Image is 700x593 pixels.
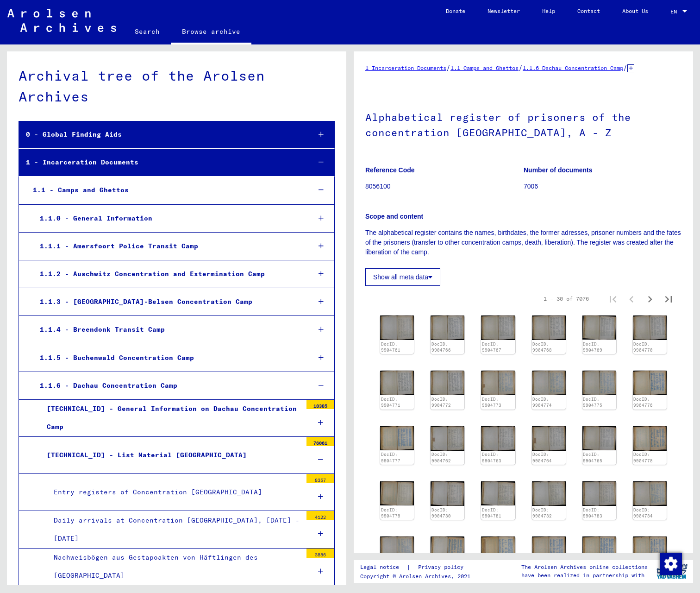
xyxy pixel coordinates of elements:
img: 001.jpg [380,481,414,505]
img: 001.jpg [431,371,464,395]
button: Last page [659,290,678,308]
img: 001.jpg [431,481,464,506]
div: 18385 [306,400,334,409]
div: 1.1.2 - Auschwitz Concentration and Extermination Camp [33,265,303,283]
a: DocID: 9904774 [532,397,552,408]
a: DocID: 9904773 [482,397,501,408]
p: 7006 [524,182,681,191]
div: Daily arrivals at Concentration [GEOGRAPHIC_DATA], [DATE] - [DATE] [47,511,302,548]
a: DocID: 9904775 [583,397,602,408]
img: Arolsen_neg.svg [7,9,116,32]
div: 1.1 - Camps and Ghettos [26,181,303,199]
div: 0 - Global Finding Aids [19,126,303,144]
div: 76061 [306,437,334,446]
div: 1 - Incarceration Documents [19,153,303,171]
a: DocID: 9904766 [431,341,451,353]
a: DocID: 9904771 [381,397,400,408]
a: DocID: 9904767 [482,341,501,353]
img: 001.jpg [582,536,616,561]
button: Next page [641,290,659,308]
img: Change consent [660,553,682,575]
a: Search [124,20,171,43]
img: 001.jpg [481,371,515,395]
h1: Alphabetical register of prisoners of the concentration [GEOGRAPHIC_DATA], A - Z [365,96,681,152]
a: DocID: 9904764 [532,452,552,463]
img: 001.jpg [582,481,616,506]
a: 1.1.6 Dachau Concentration Camp [523,64,623,71]
img: 001.jpg [481,481,515,505]
div: 1.1.1 - Amersfoort Police Transit Camp [33,237,303,255]
a: Legal notice [360,562,406,572]
img: 001.jpg [532,426,566,451]
div: 1.1.0 - General Information [33,209,303,227]
div: 1.1.4 - Breendonk Transit Camp [33,321,303,339]
a: DocID: 9904782 [532,507,552,519]
img: 001.jpg [431,536,464,561]
b: Reference Code [365,166,415,174]
img: 001.jpg [633,371,667,395]
div: Archival tree of the Arolsen Archives [19,65,335,107]
a: DocID: 9904780 [431,507,451,519]
p: 8056100 [365,182,523,191]
img: 001.jpg [532,371,566,395]
a: DocID: 9904784 [633,507,653,519]
button: First page [604,290,622,308]
div: | [360,562,475,572]
div: Entry registers of Concentration [GEOGRAPHIC_DATA] [47,483,302,501]
a: DocID: 9904783 [583,507,602,519]
a: DocID: 9904777 [381,452,400,463]
a: DocID: 9904776 [633,397,653,408]
a: DocID: 9904778 [633,452,653,463]
img: 001.jpg [431,426,464,451]
a: 1.1 Camps and Ghettos [450,64,519,71]
div: [TECHNICAL_ID] - General Information on Dachau Concentration Camp [40,400,302,436]
img: 001.jpg [481,426,515,451]
div: 3886 [306,549,334,558]
p: The alphabetical register contains the names, birthdates, the former adresses, prisoner numbers a... [365,228,681,257]
img: 001.jpg [532,536,566,561]
p: have been realized in partnership with [521,571,648,580]
img: 001.jpg [582,315,616,340]
img: 001.jpg [481,315,515,340]
img: 001.jpg [380,315,414,340]
a: Browse archive [171,20,251,44]
img: 001.jpg [532,315,566,340]
img: 001.jpg [633,536,667,561]
b: Number of documents [524,166,593,174]
a: DocID: 9904768 [532,341,552,353]
span: / [519,63,523,72]
a: DocID: 9904762 [431,452,451,463]
button: Show all meta data [365,268,440,286]
b: Scope and content [365,213,423,220]
div: [TECHNICAL_ID] - List Material [GEOGRAPHIC_DATA] [40,446,302,464]
img: 001.jpg [633,426,667,451]
div: 1 – 30 of 7076 [544,295,589,303]
a: DocID: 9904765 [583,452,602,463]
span: / [623,63,627,72]
img: 001.jpg [582,371,616,395]
img: 001.jpg [380,426,414,451]
img: 001.jpg [633,481,667,506]
a: DocID: 9904763 [482,452,501,463]
img: 001.jpg [380,371,414,395]
a: 1 Incarceration Documents [365,64,446,71]
img: 001.jpg [633,315,667,340]
a: DocID: 9904770 [633,341,653,353]
div: 1.1.5 - Buchenwald Concentration Camp [33,349,303,367]
a: Privacy policy [411,562,475,572]
img: 001.jpg [380,536,414,561]
img: 001.jpg [481,536,515,561]
a: DocID: 9904761 [381,341,400,353]
div: 1.1.3 - [GEOGRAPHIC_DATA]-Belsen Concentration Camp [33,293,303,311]
button: Previous page [622,290,641,308]
div: Nachweisbögen aus Gestapoakten von Häftlingen des [GEOGRAPHIC_DATA] [47,549,302,585]
div: 4122 [306,511,334,520]
a: DocID: 9904779 [381,507,400,519]
a: DocID: 9904772 [431,397,451,408]
span: / [446,63,450,72]
p: The Arolsen Archives online collections [521,563,648,571]
span: EN [670,8,681,15]
img: 001.jpg [431,315,464,340]
a: DocID: 9904781 [482,507,501,519]
a: DocID: 9904769 [583,341,602,353]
